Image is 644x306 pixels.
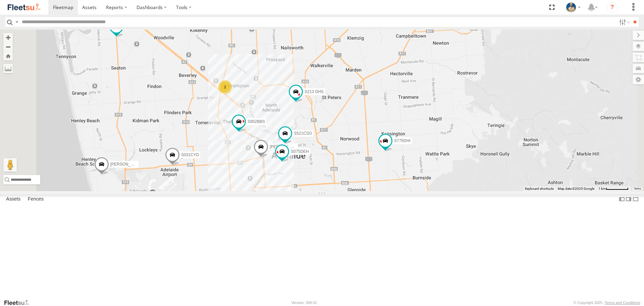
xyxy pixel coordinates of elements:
[632,194,639,204] label: Hide Summary Table
[3,33,13,42] button: Zoom in
[574,301,640,305] div: © Copyright 2025 -
[218,80,232,94] div: 2
[7,3,42,12] img: fleetsu-logo-horizontal.svg
[291,301,317,305] div: Version: 309.01
[525,186,554,191] button: Keyboard shortcuts
[605,301,640,305] a: Terms and Conditions
[394,139,411,143] span: S775DHI
[3,51,13,60] button: Zoom Home
[3,158,17,172] button: Drag Pegman onto the map to open Street View
[181,152,199,157] span: S031CYD
[558,187,594,190] span: Map data ©2025 Google
[270,144,303,149] span: [PERSON_NAME]
[4,299,35,306] a: Visit our Website
[563,2,583,12] div: Matt Draper
[3,42,13,51] button: Zoom out
[294,131,312,136] span: S521CSO
[616,17,631,27] label: Search Filter Options
[305,89,324,94] span: S213 DHS
[248,119,265,124] span: S952BBS
[625,194,632,204] label: Dock Summary Table to the Right
[633,75,644,84] label: Map Settings
[596,186,631,191] button: Map scale: 1 km per 64 pixels
[619,194,625,204] label: Dock Summary Table to the Left
[634,187,641,190] a: Terms (opens in new tab)
[607,2,618,13] i: ?
[24,195,47,204] label: Fences
[291,149,309,154] span: S075DEH
[3,195,24,204] label: Assets
[14,17,19,27] label: Search Query
[3,64,13,73] label: Measure
[110,162,144,167] span: [PERSON_NAME]
[598,187,606,190] span: 1 km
